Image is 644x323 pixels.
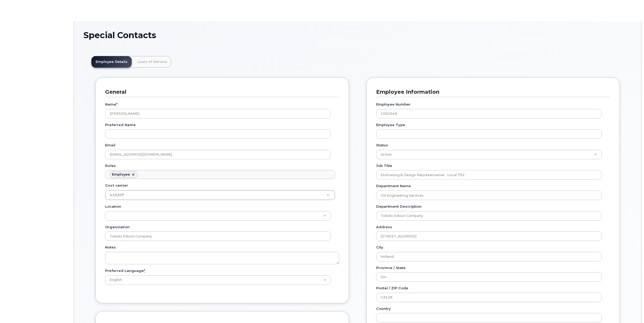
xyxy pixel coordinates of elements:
a: 410207 [105,190,335,200]
label: Notes [105,245,116,250]
label: Cost center [105,183,128,188]
label: Province / State [376,265,406,270]
label: Preferred Name [105,122,136,127]
label: City [376,245,383,250]
label: Preferred Language [105,268,145,273]
label: Location [105,204,121,209]
label: Organization [105,225,130,230]
div: Employee [112,172,130,177]
label: Postal / ZIP Code [376,286,408,291]
abbr: required [144,269,145,273]
label: Department Description [376,204,421,209]
span: 410207 [110,193,124,197]
label: Department Name [376,183,411,188]
a: Lines of Service [133,56,171,68]
h3: General [105,88,335,96]
label: Email [105,143,115,148]
label: Status [376,143,388,148]
label: Roles [105,163,116,168]
abbr: required [116,102,117,106]
label: Country [376,306,391,311]
label: Employee Type [376,122,405,127]
h1: Special Contacts [83,31,632,40]
label: Job Title [376,163,392,168]
a: Employee Details [91,56,132,68]
h3: Employee Information [376,88,606,96]
label: Employee Number [376,102,411,107]
label: Address [376,225,392,230]
label: Name [105,102,117,107]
